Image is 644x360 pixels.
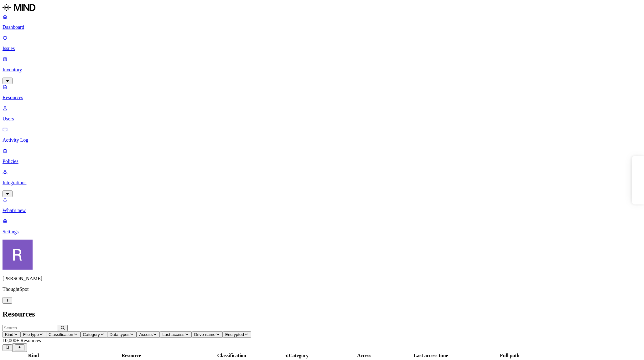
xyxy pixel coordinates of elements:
div: Resource [65,353,198,358]
img: Rich Thompson [3,240,33,270]
span: Last access [162,332,184,337]
span: Kind [5,332,13,337]
span: Classification [49,332,73,337]
span: Data types [110,332,130,337]
span: Access [139,332,153,337]
h2: Resources [3,310,641,318]
span: Encrypted [225,332,244,337]
p: What's new [3,208,641,213]
span: Drive name [194,332,216,337]
img: MIND [3,3,35,13]
div: Last access time [401,353,461,358]
p: Issues [3,46,641,51]
input: Search [3,325,58,331]
div: Full path [462,353,557,358]
p: Inventory [3,67,641,73]
p: Resources [3,95,641,100]
p: Users [3,116,641,122]
span: File type [23,332,39,337]
div: Kind [3,353,64,358]
p: Dashboard [3,24,641,30]
p: Settings [3,229,641,235]
div: Classification [199,353,264,358]
span: 10,000+ Resources [3,338,41,343]
p: Integrations [3,180,641,185]
div: Access [329,353,399,358]
p: Policies [3,159,641,164]
p: Activity Log [3,137,641,143]
span: Category [83,332,100,337]
p: ThoughtSpot [3,286,641,292]
span: Category [289,353,309,358]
